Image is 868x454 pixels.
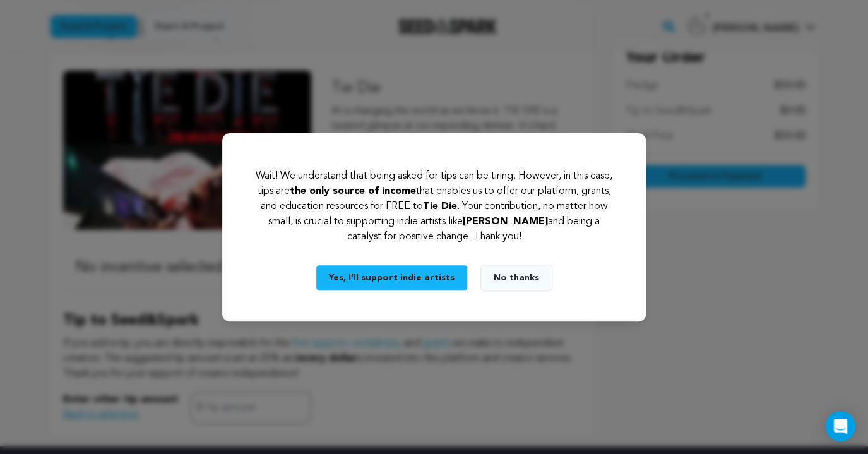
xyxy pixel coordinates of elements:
div: Open Intercom Messenger [825,411,855,441]
p: Wait! We understand that being asked for tips can be tiring. However, in this case, tips are that... [253,169,616,244]
span: [PERSON_NAME] [463,217,548,227]
button: Yes, I’ll support indie artists [316,265,468,291]
span: Tie Die [423,201,457,212]
button: No thanks [480,265,552,291]
span: the only source of income [290,186,416,196]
